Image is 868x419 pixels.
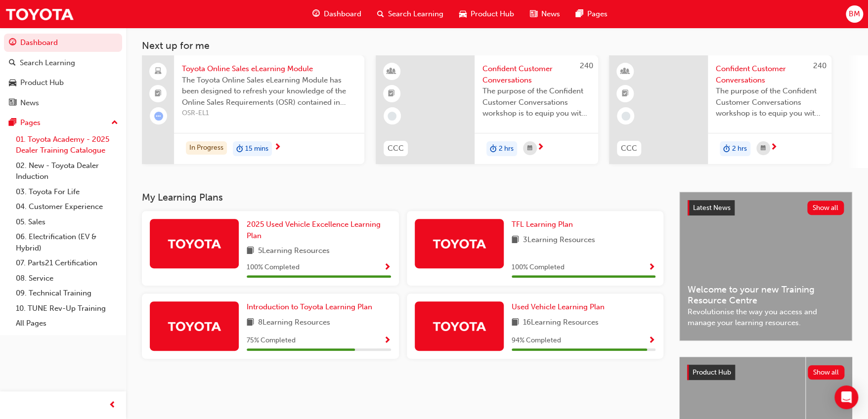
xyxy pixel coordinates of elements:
span: duration-icon [490,142,497,155]
span: Dashboard [324,8,361,20]
span: learningRecordVerb_ATTEMPT-icon [154,112,163,121]
span: duration-icon [723,142,730,155]
a: news-iconNews [522,4,568,24]
a: News [4,94,122,112]
span: Show Progress [384,336,391,345]
span: 240 [813,61,826,70]
div: Pages [20,117,41,128]
span: 94 % Completed [512,335,561,346]
span: OSR-EL1 [182,108,356,119]
span: 100 % Completed [512,262,564,273]
button: BM [846,5,863,23]
button: Show Progress [384,261,391,274]
span: booktick-icon [622,87,629,100]
span: car-icon [459,8,467,20]
span: The purpose of the Confident Customer Conversations workshop is to equip you with tools to commun... [716,85,824,119]
span: learningResourceType_INSTRUCTOR_LED-icon [388,65,395,78]
button: Show all [808,365,845,379]
span: 15 mins [245,143,268,155]
span: Show Progress [384,263,391,272]
img: Trak [432,317,486,335]
img: Trak [167,317,221,335]
span: news-icon [9,99,16,108]
div: Open Intercom Messenger [834,385,858,409]
span: search-icon [9,59,16,68]
a: 06. Electrification (EV & Hybrid) [12,229,122,255]
div: In Progress [186,141,227,155]
span: learningRecordVerb_NONE-icon [621,112,630,121]
img: Trak [432,235,486,252]
span: Latest News [693,204,731,212]
span: 2 hrs [499,143,514,155]
a: 03. Toyota For Life [12,184,122,200]
a: 04. Customer Experience [12,199,122,214]
span: Introduction to Toyota Learning Plan [247,302,372,311]
span: news-icon [530,8,537,20]
div: News [20,97,39,109]
a: Toyota Online Sales eLearning ModuleThe Toyota Online Sales eLearning Module has been designed to... [142,55,364,164]
div: Search Learning [20,57,75,69]
span: 100 % Completed [247,262,300,273]
a: Dashboard [4,34,122,52]
span: book-icon [247,317,254,329]
button: Pages [4,114,122,132]
img: Trak [167,235,221,252]
span: Confident Customer Conversations [716,63,824,85]
a: Latest NewsShow allWelcome to your new Training Resource CentreRevolutionise the way you access a... [679,192,852,341]
span: duration-icon [236,142,243,155]
a: All Pages [12,316,122,331]
span: learningRecordVerb_NONE-icon [388,112,396,121]
a: TFL Learning Plan [512,219,577,230]
span: 16 Learning Resources [523,317,599,329]
span: book-icon [247,245,254,257]
div: Product Hub [20,77,64,88]
span: The purpose of the Confident Customer Conversations workshop is to equip you with tools to commun... [482,85,590,119]
a: 2025 Used Vehicle Excellence Learning Plan [247,219,391,241]
span: booktick-icon [155,87,162,100]
a: 01. Toyota Academy - 2025 Dealer Training Catalogue [12,132,122,158]
span: book-icon [512,317,519,329]
span: next-icon [770,143,778,152]
span: The Toyota Online Sales eLearning Module has been designed to refresh your knowledge of the Onlin... [182,75,356,108]
span: next-icon [274,143,281,152]
span: CCC [388,143,404,154]
span: laptop-icon [155,65,162,78]
span: guage-icon [9,39,16,47]
span: Toyota Online Sales eLearning Module [182,63,356,75]
span: 2025 Used Vehicle Excellence Learning Plan [247,220,381,240]
span: 75 % Completed [247,335,296,346]
a: Product Hub [4,74,122,92]
span: Product Hub [471,8,514,20]
span: TFL Learning Plan [512,220,573,229]
button: DashboardSearch LearningProduct HubNews [4,32,122,114]
span: guage-icon [312,8,320,20]
span: Pages [587,8,608,20]
span: Welcome to your new Training Resource Centre [688,284,844,306]
a: search-iconSearch Learning [369,4,451,24]
span: Product Hub [693,368,731,377]
a: 240CCCConfident Customer ConversationsThe purpose of the Confident Customer Conversations worksho... [376,55,598,164]
a: 10. TUNE Rev-Up Training [12,301,122,316]
span: up-icon [111,117,118,129]
span: Search Learning [388,8,443,20]
h3: My Learning Plans [142,192,663,203]
span: Show Progress [648,336,655,345]
a: 02. New - Toyota Dealer Induction [12,158,122,184]
span: booktick-icon [388,87,395,100]
span: 3 Learning Resources [523,234,595,247]
span: car-icon [9,79,16,87]
a: 08. Service [12,271,122,286]
span: Show Progress [648,263,655,272]
img: Trak [5,3,74,25]
span: BM [849,8,860,20]
span: Revolutionise the way you access and manage your learning resources. [688,306,844,329]
a: Introduction to Toyota Learning Plan [247,301,376,313]
a: guage-iconDashboard [304,4,369,24]
span: CCC [621,143,637,154]
span: calendar-icon [527,142,532,155]
button: Show all [807,201,844,215]
span: Confident Customer Conversations [482,63,590,85]
button: Show Progress [648,335,655,347]
span: Used Vehicle Learning Plan [512,302,605,311]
